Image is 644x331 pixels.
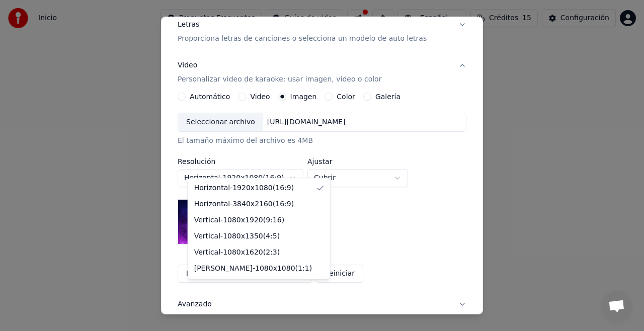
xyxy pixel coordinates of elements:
div: Horizontal - 1920 x 1080 ( 16 : 9 ) [194,183,294,193]
div: [PERSON_NAME] - 1080 x 1080 ( 1 : 1 ) [194,264,312,274]
div: Horizontal - 3840 x 2160 ( 16 : 9 ) [194,199,294,209]
div: Vertical - 1080 x 1920 ( 9 : 16 ) [194,215,284,225]
div: Vertical - 1080 x 1350 ( 4 : 5 ) [194,231,280,241]
div: Vertical - 1080 x 1620 ( 2 : 3 ) [194,247,280,258]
